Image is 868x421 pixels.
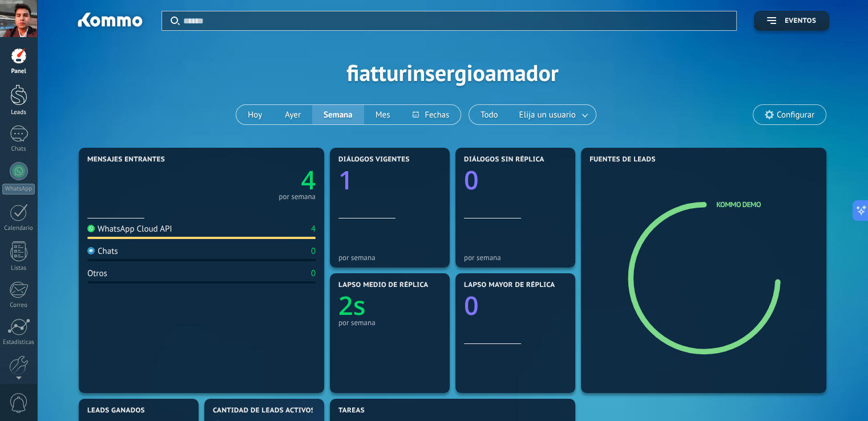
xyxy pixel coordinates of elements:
button: Todo [469,105,510,124]
button: Ayer [273,105,312,124]
span: Diálogos vigentes [338,156,410,164]
div: Correo [2,302,35,309]
span: Leads ganados [87,407,145,415]
a: 4 [201,163,316,197]
img: Chats [87,247,95,254]
text: 0 [464,163,479,197]
div: Leads [2,109,35,116]
span: Mensajes entrantes [87,156,165,164]
span: Tareas [338,407,365,415]
div: WhatsApp [2,184,35,195]
span: Fuentes de leads [590,156,656,164]
div: Chats [2,145,35,153]
span: Eventos [785,17,816,25]
div: Calendario [2,225,35,232]
div: Listas [2,265,35,272]
div: por semana [338,253,441,262]
span: Elija un usuario [517,107,578,123]
div: WhatsApp Cloud API [87,224,172,234]
button: Elija un usuario [510,105,596,124]
span: Cantidad de leads activos [213,407,315,415]
span: Configurar [777,110,814,120]
span: Lapso mayor de réplica [464,281,555,289]
button: Eventos [754,11,829,31]
div: Otros [87,268,107,279]
div: Estadísticas [2,339,35,346]
button: Semana [312,105,364,124]
text: 4 [301,163,316,197]
span: Lapso medio de réplica [338,281,429,289]
div: por semana [278,194,316,200]
button: Hoy [236,105,273,124]
text: 0 [464,288,479,323]
div: 0 [311,246,316,257]
div: por semana [464,253,567,262]
text: 1 [338,163,353,197]
div: Chats [87,246,118,257]
button: Fechas [401,105,460,124]
text: 2s [338,288,366,323]
div: por semana [338,318,441,327]
div: 4 [311,224,316,234]
button: Mes [364,105,402,124]
span: Diálogos sin réplica [464,156,544,164]
a: Kommo Demo [716,200,761,209]
img: WhatsApp Cloud API [87,225,95,232]
div: 0 [311,268,316,279]
div: Panel [2,68,35,75]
